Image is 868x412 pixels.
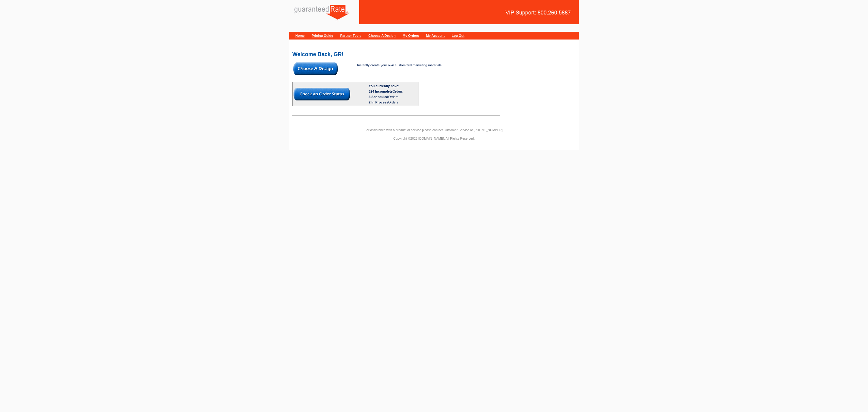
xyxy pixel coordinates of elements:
b: You currently have: [369,84,399,88]
img: button-check-order-status.gif [294,88,350,100]
p: Copyright ©2025 [DOMAIN_NAME]. All Rights Reserved. [289,136,579,141]
a: Home [295,34,305,37]
span: Instantly create your own customized marketing materials. [357,63,442,67]
img: button-choose-design.gif [293,62,338,75]
span: 324 Incomplete [369,90,392,93]
div: Orders Orders Orders [369,89,418,105]
span: 3 Scheduled [369,95,388,99]
h2: Welcome Back, GR! [292,52,576,57]
p: For assistance with a product or service please contact Customer Service at [PHONE_NUMBER]. [289,127,579,133]
span: 2 In Process [369,100,388,104]
a: Log Out [452,34,464,37]
a: Partner Tools [340,34,361,37]
a: Pricing Guide [312,34,333,37]
a: Choose A Design [368,34,395,37]
a: My Account [426,34,445,37]
a: My Orders [403,34,419,37]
